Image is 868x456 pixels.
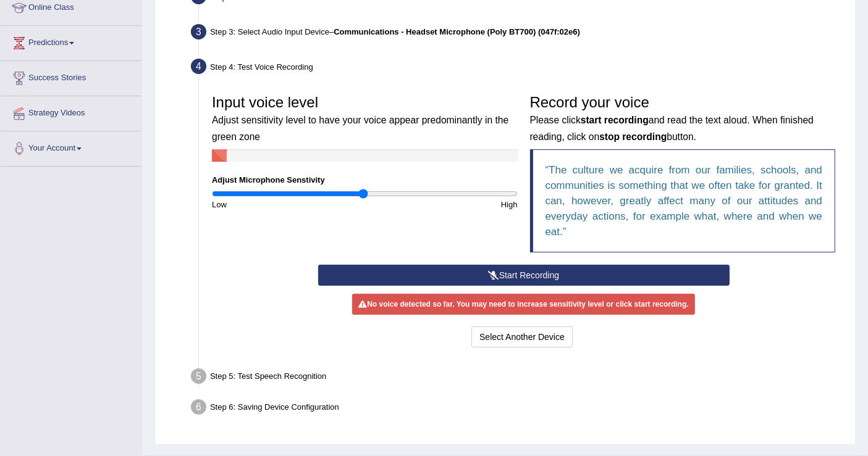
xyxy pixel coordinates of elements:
[352,294,694,315] div: No voice detected so far. You may need to increase sensitivity level or click start recording.
[329,27,580,36] span: –
[581,115,649,125] b: start recording
[212,115,508,141] small: Adjust sensitivity level to have your voice appear predominantly in the green zone
[206,199,364,210] div: Low
[599,131,667,142] b: stop recording
[1,61,141,92] a: Success Stories
[185,396,849,423] div: Step 6: Saving Device Configuration
[1,26,141,57] a: Predictions
[318,265,730,286] button: Start Recording
[185,365,849,392] div: Step 5: Test Speech Recognition
[334,27,580,36] b: Communications - Headset Microphone (Poly BT700) (047f:02e6)
[1,96,141,127] a: Strategy Videos
[546,164,823,238] q: The culture we acquire from our families, schools, and communities is something that we often tak...
[471,326,573,347] button: Select Another Device
[530,115,814,141] small: Please click and read the text aloud. When finished reading, click on button.
[185,55,849,82] div: Step 4: Test Voice Recording
[530,94,836,143] h3: Record your voice
[185,20,849,48] div: Step 3: Select Audio Input Device
[212,174,325,186] label: Adjust Microphone Senstivity
[1,131,141,162] a: Your Account
[364,199,523,210] div: High
[212,94,518,143] h3: Input voice level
